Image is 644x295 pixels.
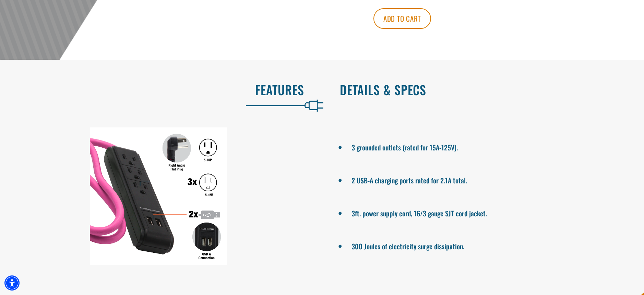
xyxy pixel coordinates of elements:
[351,206,620,219] li: 3ft. power supply cord, 16/3 gauge SJT cord jacket.
[4,275,20,291] div: Accessibility Menu
[351,140,620,153] li: 3 grounded outlets (rated for 15A-125V).
[373,8,431,29] button: Add to cart
[14,82,304,97] h2: Features
[340,82,630,97] h2: Details & Specs
[351,173,620,186] li: 2 USB-A charging ports rated for 2.1A total.
[351,239,620,252] li: 300 Joules of electricity surge dissipation.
